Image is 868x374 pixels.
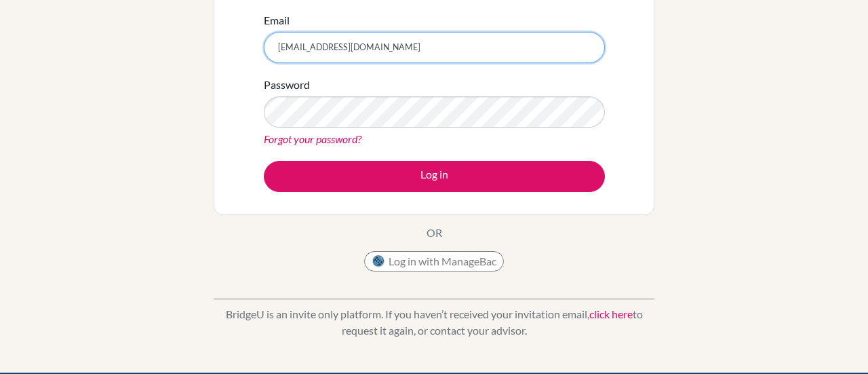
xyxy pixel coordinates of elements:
button: Log in [264,161,605,192]
p: BridgeU is an invite only platform. If you haven’t received your invitation email, to request it ... [214,306,654,339]
label: Email [264,12,290,29]
button: Log in with ManageBac [364,251,504,272]
a: click here [589,307,633,320]
label: Password [264,77,310,93]
p: OR [427,225,442,241]
a: Forgot your password? [264,132,361,145]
